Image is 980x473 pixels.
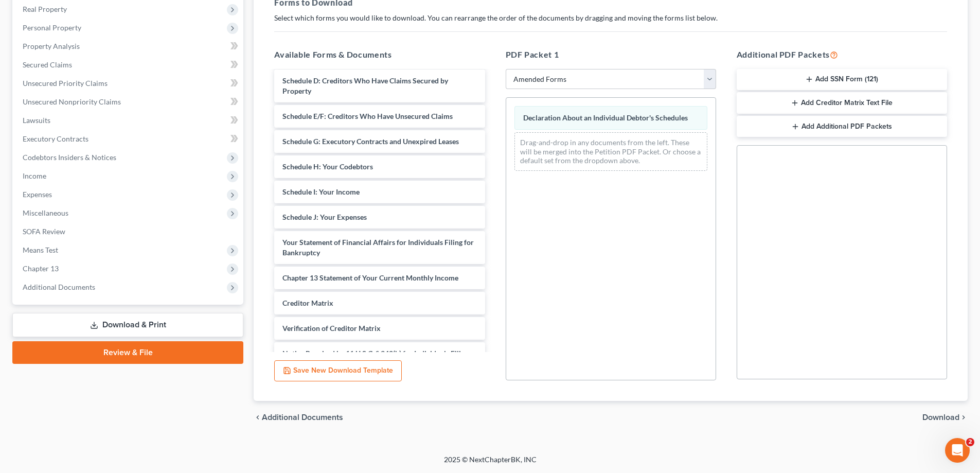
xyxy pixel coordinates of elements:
div: Drag-and-drop in any documents from the left. These will be merged into the Petition PDF Packet. ... [514,132,707,171]
h5: PDF Packet 1 [506,48,716,61]
a: Property Analysis [14,37,243,56]
a: Lawsuits [14,111,243,130]
span: Codebtors Insiders & Notices [23,153,116,162]
i: chevron_left [254,413,262,422]
span: Real Property [23,5,67,13]
span: Schedule D: Creditors Who Have Claims Secured by Property [282,76,448,95]
span: Chapter 13 Statement of Your Current Monthly Income [282,273,458,282]
a: Secured Claims [14,56,243,74]
span: Personal Property [23,23,81,32]
a: Executory Contracts [14,130,243,148]
iframe: Intercom live chat [945,438,970,463]
span: SOFA Review [23,227,65,236]
span: Lawsuits [23,116,50,125]
span: Schedule J: Your Expenses [282,213,367,221]
span: Notice Required by 11 U.S.C. § 342(b) for Individuals Filing for Bankruptcy [282,349,469,368]
span: Schedule G: Executory Contracts and Unexpired Leases [282,137,459,146]
span: Income [23,171,46,180]
span: Unsecured Nonpriority Claims [23,97,121,106]
span: Secured Claims [23,60,72,69]
div: 2025 © NextChapterBK, INC [197,454,783,473]
a: Review & File [12,341,243,364]
button: Add Creditor Matrix Text File [737,92,947,114]
button: Add SSN Form (121) [737,69,947,91]
span: Schedule E/F: Creditors Who Have Unsecured Claims [282,112,453,120]
p: Select which forms you would like to download. You can rearrange the order of the documents by dr... [274,13,947,23]
a: SOFA Review [14,222,243,241]
h5: Additional PDF Packets [737,48,947,61]
span: Declaration About an Individual Debtor's Schedules [523,113,688,122]
a: Unsecured Priority Claims [14,74,243,93]
span: 2 [966,438,974,446]
span: Download [922,413,959,422]
h5: Available Forms & Documents [274,48,485,61]
span: Schedule H: Your Codebtors [282,162,373,171]
a: chevron_left Additional Documents [254,413,343,422]
span: Unsecured Priority Claims [23,79,108,87]
button: Save New Download Template [274,360,402,382]
a: Unsecured Nonpriority Claims [14,93,243,111]
span: Your Statement of Financial Affairs for Individuals Filing for Bankruptcy [282,238,474,257]
a: Download & Print [12,313,243,337]
span: Schedule I: Your Income [282,187,360,196]
button: Add Additional PDF Packets [737,116,947,137]
span: Additional Documents [23,283,95,291]
span: Means Test [23,246,58,254]
i: chevron_right [959,413,968,422]
span: Expenses [23,190,52,199]
span: Miscellaneous [23,208,68,217]
span: Verification of Creditor Matrix [282,324,381,332]
span: Creditor Matrix [282,299,333,307]
span: Additional Documents [262,413,343,422]
span: Chapter 13 [23,264,59,273]
span: Executory Contracts [23,134,88,143]
button: Download chevron_right [922,413,968,422]
span: Property Analysis [23,42,80,50]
